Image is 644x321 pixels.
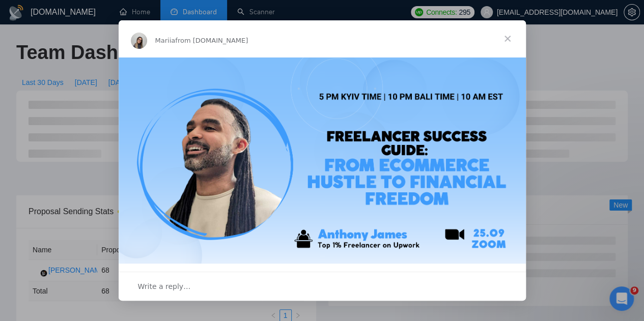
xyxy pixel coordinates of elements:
span: Mariia [155,37,176,44]
span: Close [489,20,526,57]
img: Profile image for Mariia [131,33,147,49]
span: from [DOMAIN_NAME] [175,37,248,44]
div: Open conversation and reply [119,272,526,301]
span: Write a reply… [138,280,191,293]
